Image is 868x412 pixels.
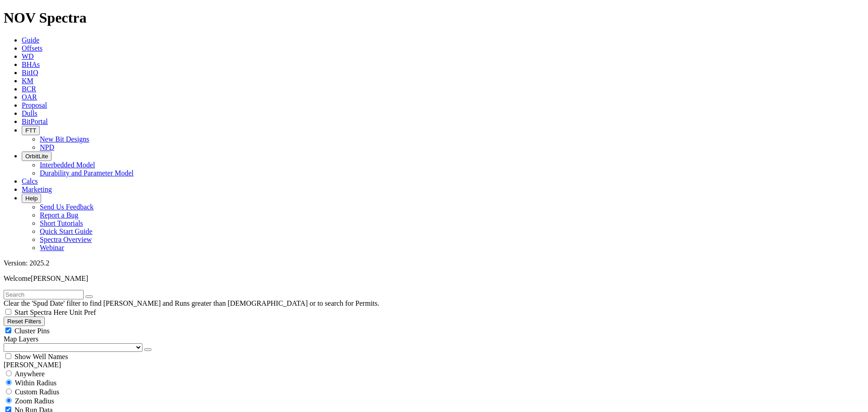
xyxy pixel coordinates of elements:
span: Start Spectra Here [14,308,67,316]
button: Reset Filters [4,317,45,326]
span: FTT [25,127,36,134]
input: Start Spectra Here [5,309,11,315]
a: Spectra Overview [40,236,92,243]
a: Interbedded Model [40,161,95,169]
a: Offsets [22,44,42,52]
a: KM [22,77,33,85]
a: Calcs [22,177,38,185]
span: Unit Pref [69,308,96,316]
a: Short Tutorials [40,219,83,227]
a: Marketing [22,185,52,193]
a: BitIQ [22,69,38,76]
a: Proposal [22,101,47,109]
a: OAR [22,93,37,101]
a: Webinar [40,244,64,251]
a: Dulls [22,109,38,117]
span: Custom Radius [15,388,59,396]
span: Clear the 'Spud Date' filter to find [PERSON_NAME] and Runs greater than [DEMOGRAPHIC_DATA] or to... [4,299,379,307]
p: Welcome [4,275,864,283]
a: Report a Bug [40,211,78,219]
a: New Bit Designs [40,135,89,143]
a: BHAs [22,61,40,68]
div: [PERSON_NAME] [4,361,864,369]
span: Within Radius [15,379,57,387]
a: BCR [22,85,36,93]
span: OrbitLite [25,153,48,160]
h1: NOV Spectra [4,9,864,26]
span: Show Well Names [14,353,68,360]
button: OrbitLite [22,152,52,161]
span: [PERSON_NAME] [31,275,88,282]
span: Anywhere [14,370,45,378]
span: Help [25,195,38,202]
button: Help [22,194,41,203]
span: Map Layers [4,335,38,343]
a: BitPortal [22,118,48,125]
a: WD [22,52,34,60]
span: Zoom Radius [15,397,54,405]
a: Send Us Feedback [40,203,94,211]
a: Quick Start Guide [40,227,92,235]
a: NPD [40,143,54,151]
div: Version: 2025.2 [4,259,864,267]
button: FTT [22,126,40,135]
a: Durability and Parameter Model [40,169,134,177]
input: Search [4,290,84,299]
a: Guide [22,36,39,44]
span: Cluster Pins [14,327,50,335]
